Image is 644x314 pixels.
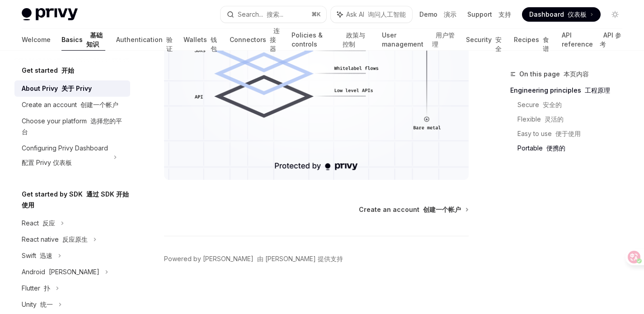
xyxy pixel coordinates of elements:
a: Wallets 钱包 [183,29,219,51]
div: Configuring Privy Dashboard [22,143,108,172]
div: React [22,218,55,229]
a: Choose your platform 选择您的平台 [14,113,130,140]
font: 便于使用 [555,130,581,137]
a: Powered by [PERSON_NAME] 由 [PERSON_NAME] 提供支持 [164,254,343,263]
font: 统一 [40,300,53,308]
h5: Get started [22,65,74,76]
font: 食谱 [543,36,549,52]
a: Dashboard 仪表板 [522,7,601,22]
font: 政策与控制 [343,31,365,48]
span: ⌘ K [311,11,321,18]
a: Recipes 食谱 [514,29,550,51]
a: Security 安全 [466,29,503,51]
div: Create an account [22,99,118,110]
font: 扑 [44,284,50,292]
font: 配置 Privy 仪表板 [22,159,72,166]
font: 验证 [166,36,173,52]
a: Connectors 连接器 [230,29,281,51]
span: Dashboard [529,10,587,19]
font: 询问人工智能 [368,10,406,18]
font: 连接器 [270,27,280,52]
div: Flutter [22,283,50,294]
h5: Get started by SDK [22,189,130,211]
span: On this page [519,69,589,80]
span: Create an account [359,205,461,214]
button: Search... 搜索...⌘K [221,6,326,23]
a: Secure 安全的 [517,98,630,112]
a: API reference API 参考 [562,29,622,51]
a: Portable 便携的 [517,141,630,155]
img: light logo [22,8,78,21]
font: 安全的 [543,101,562,108]
font: 灵活的 [545,115,564,123]
a: Create an account 创建一个帐户 [359,205,468,214]
font: 关于 Privy [61,84,92,92]
a: Create an account 创建一个帐户 [14,97,130,113]
div: Swift [22,250,52,261]
font: 工程原理 [585,86,610,94]
span: Ask AI [346,10,406,19]
a: Demo 演示 [419,10,456,19]
button: Toggle dark mode [608,7,622,22]
font: 反应原生 [62,235,88,243]
font: 迅速 [40,252,52,259]
font: 由 [PERSON_NAME] 提供支持 [257,255,343,262]
a: Easy to use 便于使用 [517,127,630,141]
font: 本页内容 [564,70,589,78]
font: API 参考 [600,31,621,48]
div: React native [22,234,88,245]
div: Unity [22,299,53,310]
a: About Privy 关于 Privy [14,80,130,97]
font: 反应 [42,219,55,227]
div: Android [22,267,99,277]
a: Policies & controls 政策与控制 [291,29,371,51]
font: 搜索... [267,10,283,18]
font: 演示 [444,10,456,18]
font: 钱包 [211,36,217,52]
font: 创建一个帐户 [80,101,118,108]
font: 创建一个帐户 [423,206,461,213]
a: Flexible 灵活的 [517,112,630,127]
div: Choose your platform [22,116,125,137]
font: 支持 [498,10,511,18]
font: 基础知识 [86,31,103,48]
a: Basics 基础知识 [61,29,105,51]
div: Search... [238,9,283,20]
a: User management 用户管理 [382,29,456,51]
a: Authentication 验证 [116,29,173,51]
a: Engineering principles 工程原理 [510,83,630,98]
font: [PERSON_NAME] [49,268,99,276]
a: Support 支持 [467,10,511,19]
font: 仪表板 [568,10,587,18]
font: 安全 [495,36,502,52]
font: 便携的 [546,144,565,152]
div: About Privy [22,83,92,94]
font: 用户管理 [432,31,455,48]
font: 开始 [61,66,74,74]
a: Welcome [22,29,51,51]
button: Ask AI 询问人工智能 [331,6,412,23]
